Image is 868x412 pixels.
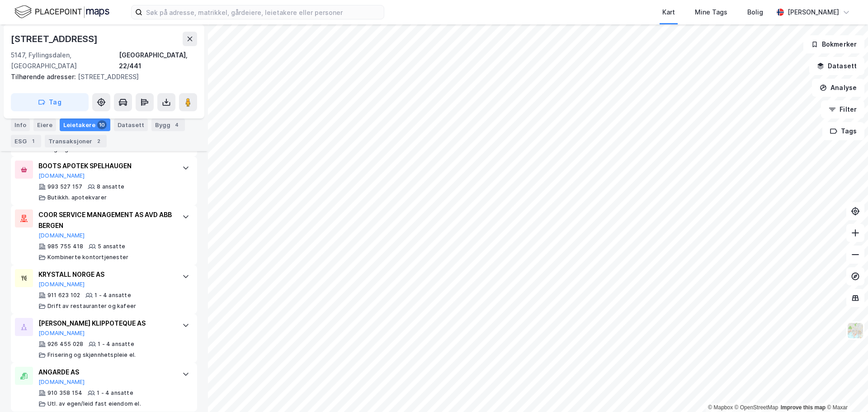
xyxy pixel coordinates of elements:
div: Eiere [33,118,56,131]
div: [GEOGRAPHIC_DATA], 22/441 [119,50,197,71]
div: Kart [662,7,675,18]
div: [STREET_ADDRESS] [11,71,190,82]
img: Z [847,322,864,339]
button: [DOMAIN_NAME] [38,232,85,239]
a: Improve this map [781,404,826,411]
div: Butikkh. apotekvarer [47,194,107,201]
span: Tilhørende adresser: [11,73,78,81]
div: 10 [97,120,107,129]
div: Kombinerte kontortjenester [47,254,128,261]
div: 910 358 154 [47,389,82,397]
button: Tags [822,122,864,140]
iframe: Chat Widget [823,369,868,412]
div: COOR SERVICE MANAGEMENT AS AVD ABB BERGEN [38,209,173,231]
button: Tag [11,93,89,111]
div: [PERSON_NAME] [788,7,839,18]
div: Drift av restauranter og kafeer [47,303,136,310]
button: Bokmerker [803,35,864,53]
button: Analyse [812,79,864,97]
div: 1 - 4 ansatte [94,292,131,299]
div: 8 ansatte [97,183,124,190]
div: 4 [172,120,181,129]
div: 1 - 4 ansatte [98,341,134,348]
div: 5147, Fyllingsdalen, [GEOGRAPHIC_DATA] [11,50,119,71]
div: 2 [94,137,103,146]
div: Utl. av egen/leid fast eiendom el. [47,400,141,407]
div: Mine Tags [695,7,727,18]
a: Mapbox [708,404,733,411]
div: 1 - 4 ansatte [97,389,133,397]
button: Filter [821,100,864,118]
button: [DOMAIN_NAME] [38,379,85,386]
div: Transaksjoner [45,135,107,147]
button: [DOMAIN_NAME] [38,172,85,180]
div: Bolig [747,7,763,18]
div: 926 455 028 [47,341,83,348]
div: Info [11,118,30,131]
div: 985 755 418 [47,243,83,250]
div: [PERSON_NAME] KLIPPOTEQUE AS [38,318,173,329]
div: Kontrollprogram for chat [823,369,868,412]
div: KRYSTALL NORGE AS [38,269,173,280]
div: BOOTS APOTEK SPELHAUGEN [38,161,173,171]
div: Leietakere [60,118,110,131]
input: Søk på adresse, matrikkel, gårdeiere, leietakere eller personer [142,5,384,19]
div: 1 [28,137,38,146]
div: Bygg [151,118,185,131]
div: ANGARDE AS [38,367,173,378]
button: [DOMAIN_NAME] [38,281,85,288]
div: Frisering og skjønnhetspleie el. [47,351,136,359]
img: logo.f888ab2527a4732fd821a326f86c7f29.svg [14,4,109,20]
div: Datasett [114,118,148,131]
a: OpenStreetMap [735,404,778,411]
button: Datasett [809,57,864,75]
button: [DOMAIN_NAME] [38,330,85,337]
div: 5 ansatte [98,243,125,250]
div: [STREET_ADDRESS] [11,32,99,46]
div: 993 527 157 [47,183,82,190]
div: ESG [11,135,41,147]
div: 911 623 102 [47,292,80,299]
